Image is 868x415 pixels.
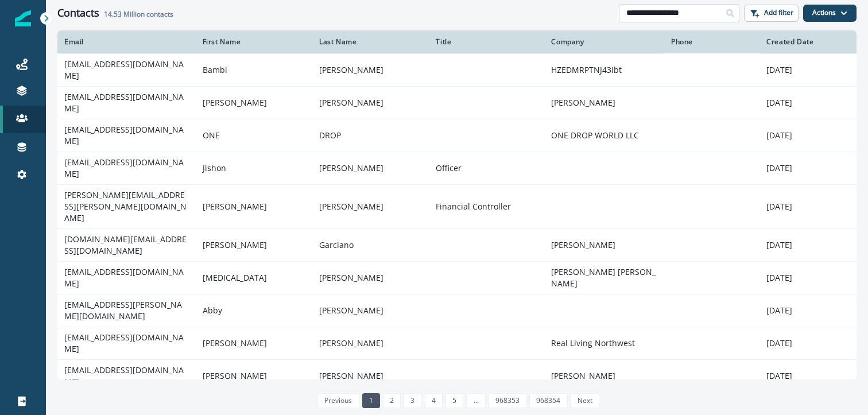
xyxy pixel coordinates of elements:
[196,184,312,228] td: [PERSON_NAME]
[425,393,443,408] a: Page 4
[57,228,857,261] a: [DOMAIN_NAME][EMAIL_ADDRESS][DOMAIN_NAME][PERSON_NAME]Garciano[PERSON_NAME][DATE]
[57,119,196,152] td: [EMAIL_ADDRESS][DOMAIN_NAME]
[57,152,196,184] td: [EMAIL_ADDRESS][DOMAIN_NAME]
[196,359,312,392] td: [PERSON_NAME]
[196,327,312,359] td: [PERSON_NAME]
[445,393,463,408] a: Page 5
[383,393,401,408] a: Page 2
[436,37,537,46] div: Title
[57,261,196,294] td: [EMAIL_ADDRESS][DOMAIN_NAME]
[571,393,599,408] a: Next page
[57,294,196,327] td: [EMAIL_ADDRESS][PERSON_NAME][DOMAIN_NAME]
[196,228,312,261] td: [PERSON_NAME]
[196,261,312,294] td: [MEDICAL_DATA]
[312,294,429,327] td: [PERSON_NAME]
[404,393,421,408] a: Page 3
[766,37,850,46] div: Created Date
[312,327,429,359] td: [PERSON_NAME]
[312,261,429,294] td: [PERSON_NAME]
[57,327,196,359] td: [EMAIL_ADDRESS][DOMAIN_NAME]
[57,294,857,327] a: [EMAIL_ADDRESS][PERSON_NAME][DOMAIN_NAME]Abby[PERSON_NAME][DATE]
[544,119,664,152] td: ONE DROP WORLD LLC
[57,327,857,359] a: [EMAIL_ADDRESS][DOMAIN_NAME][PERSON_NAME][PERSON_NAME]Real Living Northwest[DATE]
[312,86,429,119] td: [PERSON_NAME]
[312,53,429,86] td: [PERSON_NAME]
[312,184,429,228] td: [PERSON_NAME]
[196,119,312,152] td: ONE
[196,53,312,86] td: Bambi
[196,152,312,184] td: Jishon
[766,201,850,212] p: [DATE]
[544,261,664,294] td: [PERSON_NAME] [PERSON_NAME]
[64,37,189,46] div: Email
[489,393,526,408] a: Page 968353
[312,152,429,184] td: [PERSON_NAME]
[436,201,537,212] p: Financial Controller
[196,294,312,327] td: Abby
[671,37,753,46] div: Phone
[466,393,485,408] a: Jump forward
[57,7,99,20] h1: Contacts
[744,5,799,22] button: Add filter
[766,97,850,108] p: [DATE]
[57,184,857,228] a: [PERSON_NAME][EMAIL_ADDRESS][PERSON_NAME][DOMAIN_NAME][PERSON_NAME][PERSON_NAME]Financial Control...
[544,359,664,392] td: [PERSON_NAME]
[312,228,429,261] td: Garciano
[104,9,145,19] span: 14.53 Million
[312,359,429,392] td: [PERSON_NAME]
[766,130,850,141] p: [DATE]
[57,119,857,152] a: [EMAIL_ADDRESS][DOMAIN_NAME]ONEDROPONE DROP WORLD LLC[DATE]
[551,37,657,46] div: Company
[196,86,312,119] td: [PERSON_NAME]
[766,162,850,174] p: [DATE]
[57,86,857,119] a: [EMAIL_ADDRESS][DOMAIN_NAME][PERSON_NAME][PERSON_NAME][PERSON_NAME][DATE]
[766,64,850,76] p: [DATE]
[57,53,857,86] a: [EMAIL_ADDRESS][DOMAIN_NAME]Bambi[PERSON_NAME]HZEDMRPTNJ43ibt[DATE]
[766,272,850,284] p: [DATE]
[544,53,664,86] td: HZEDMRPTNJ43ibt
[766,338,850,349] p: [DATE]
[57,184,196,228] td: [PERSON_NAME][EMAIL_ADDRESS][PERSON_NAME][DOMAIN_NAME]
[57,53,196,86] td: [EMAIL_ADDRESS][DOMAIN_NAME]
[544,327,664,359] td: Real Living Northwest
[764,9,793,17] p: Add filter
[315,393,599,408] ul: Pagination
[544,86,664,119] td: [PERSON_NAME]
[104,10,173,18] h2: contacts
[15,10,31,26] img: Inflection
[362,393,380,408] a: Page 1 is your current page
[766,239,850,251] p: [DATE]
[312,119,429,152] td: DROP
[57,86,196,119] td: [EMAIL_ADDRESS][DOMAIN_NAME]
[57,359,196,392] td: [EMAIL_ADDRESS][DOMAIN_NAME]
[529,393,567,408] a: Page 968354
[203,37,305,46] div: First Name
[57,152,857,184] a: [EMAIL_ADDRESS][DOMAIN_NAME]Jishon[PERSON_NAME]Officer[DATE]
[57,359,857,392] a: [EMAIL_ADDRESS][DOMAIN_NAME][PERSON_NAME][PERSON_NAME][PERSON_NAME][DATE]
[766,370,850,382] p: [DATE]
[803,5,857,22] button: Actions
[57,228,196,261] td: [DOMAIN_NAME][EMAIL_ADDRESS][DOMAIN_NAME]
[319,37,422,46] div: Last Name
[544,228,664,261] td: [PERSON_NAME]
[57,261,857,294] a: [EMAIL_ADDRESS][DOMAIN_NAME][MEDICAL_DATA][PERSON_NAME][PERSON_NAME] [PERSON_NAME][DATE]
[766,305,850,316] p: [DATE]
[436,162,537,174] p: Officer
